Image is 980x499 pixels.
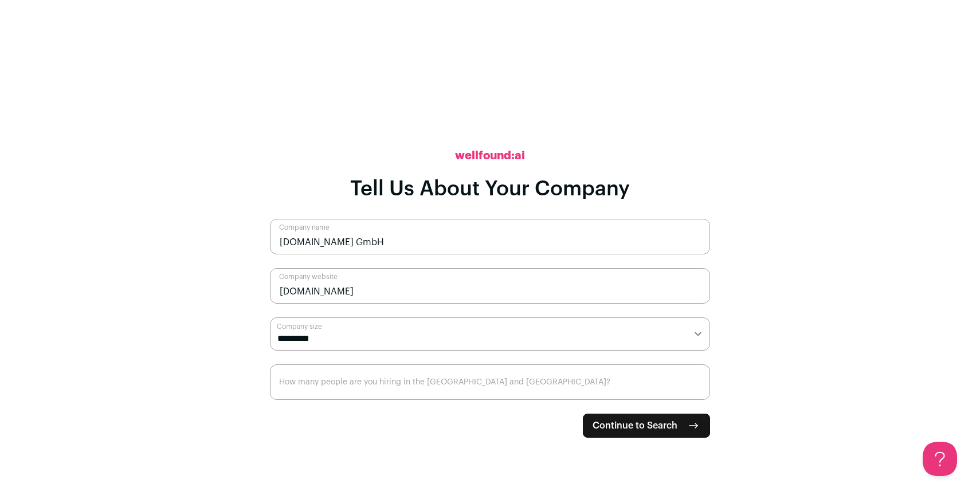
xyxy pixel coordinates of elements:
input: Company website [270,268,710,304]
input: Company name [270,219,710,254]
h2: wellfound:ai [455,148,525,164]
button: Continue to Search [583,414,710,438]
iframe: Help Scout Beacon - Open [923,442,957,476]
span: Continue to Search [593,419,677,433]
input: How many people are you hiring in the US and Canada? [270,364,710,400]
h1: Tell Us About Your Company [350,178,630,201]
